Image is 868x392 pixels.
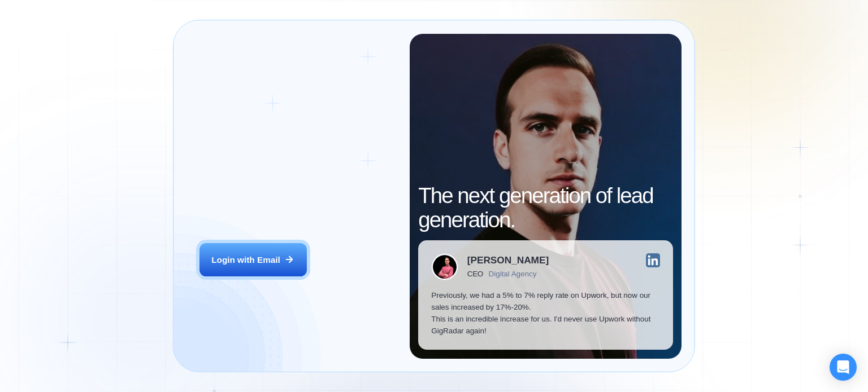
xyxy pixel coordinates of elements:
div: [PERSON_NAME] [467,256,549,265]
div: CEO [467,270,483,278]
button: Login with Email [199,243,307,277]
div: Login with Email [211,254,280,266]
h2: The next generation of lead generation. [418,184,673,231]
div: Digital Agency [489,270,537,278]
p: Previously, we had a 5% to 7% reply rate on Upwork, but now our sales increased by 17%-20%. This ... [431,289,660,337]
span: Welcome to [199,155,306,208]
div: Login [220,120,236,129]
div: Open Intercom Messenger [830,354,857,381]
